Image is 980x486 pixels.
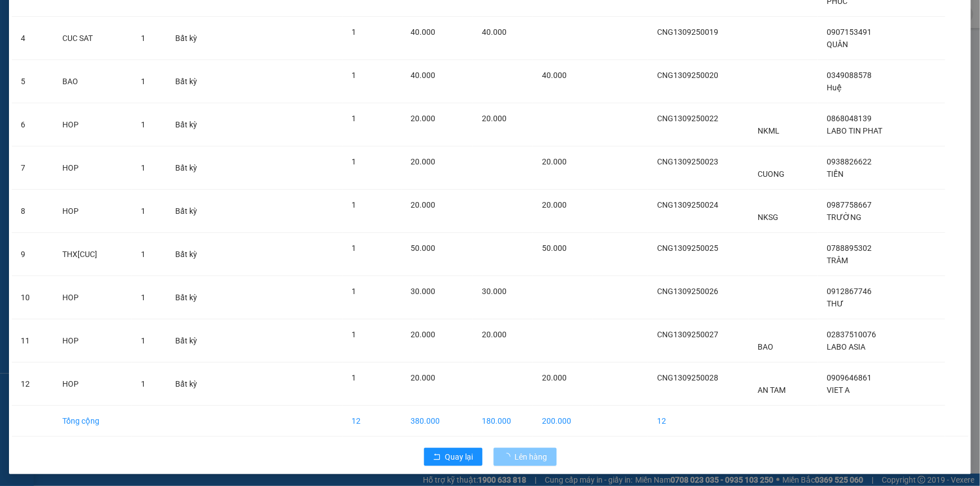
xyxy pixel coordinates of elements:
td: Bất kỳ [166,319,217,363]
span: NKML [758,126,780,135]
td: Bất kỳ [166,233,217,276]
td: Bất kỳ [166,103,217,146]
span: 1 [141,120,145,129]
span: loading [503,453,515,461]
td: Bất kỳ [166,146,217,190]
td: 6 [12,103,53,146]
span: 20.000 [482,114,507,123]
span: 30.000 [411,287,436,296]
span: QUÂN [827,40,848,49]
button: Lên hàng [494,448,557,466]
td: 12 [343,406,402,437]
td: 7 [12,146,53,190]
span: 20.000 [411,114,436,123]
span: LABO TIN PHAT [827,126,882,135]
span: 1 [352,114,356,123]
span: CNG1309250027 [657,330,718,339]
span: CC : [71,74,87,85]
td: HOP [53,319,132,363]
td: 9 [12,233,53,276]
div: 20.000 [71,71,188,86]
span: CNG1309250026 [657,287,718,296]
span: 20.000 [542,373,567,382]
div: VIET A [73,35,187,48]
div: AN TAM [10,36,65,50]
span: 0868048139 [827,114,872,123]
span: CNG1309250022 [657,114,718,123]
span: 40.000 [411,27,436,36]
td: Tổng cộng [53,406,132,437]
span: 1 [141,336,145,345]
span: rollback [433,453,441,462]
td: HOP [53,146,132,190]
td: 380.000 [402,406,473,437]
span: 20.000 [542,157,567,166]
span: Lên hàng [515,451,548,463]
div: Cầu Ngang [10,10,65,36]
span: AN TAM [758,386,786,395]
span: NKSG [758,213,779,222]
td: 5 [12,60,53,103]
span: 1 [352,287,356,296]
td: HOP [53,190,132,233]
span: 0907153491 [827,27,872,36]
td: 10 [12,276,53,319]
td: 12 [648,406,749,437]
span: 30.000 [482,287,507,296]
span: Gửi: [10,11,27,22]
span: BAO [758,342,774,351]
span: TRƯỜNG [827,213,862,222]
span: CNG1309250025 [657,244,718,253]
span: 20.000 [411,330,436,339]
td: Bất kỳ [166,60,217,103]
span: 1 [141,34,145,43]
td: THX[CUC] [53,233,132,276]
span: 40.000 [482,27,507,36]
td: 180.000 [473,406,533,437]
span: 1 [141,379,145,388]
td: Bất kỳ [166,276,217,319]
span: 20.000 [411,373,436,382]
span: 20.000 [411,157,436,166]
span: 1 [352,330,356,339]
span: 0938826622 [827,157,872,166]
span: 1 [352,200,356,209]
span: 1 [352,244,356,253]
span: 1 [141,163,145,172]
td: 200.000 [533,406,593,437]
span: TIẾN [827,169,844,178]
span: LABO ASIA [827,342,865,351]
span: 1 [141,77,145,86]
span: 1 [352,373,356,382]
span: VIET A [827,386,850,395]
td: Bất kỳ [166,17,217,60]
span: 20.000 [542,200,567,209]
span: 0349088578 [827,71,872,80]
span: CNG1309250023 [657,157,718,166]
span: CNG1309250024 [657,200,718,209]
span: 0788895302 [827,244,872,253]
span: 1 [141,207,145,216]
span: CNG1309250028 [657,373,718,382]
span: 40.000 [542,71,567,80]
td: 8 [12,190,53,233]
td: 4 [12,17,53,60]
td: HOP [53,103,132,146]
span: CUONG [758,169,785,178]
td: Bất kỳ [166,363,217,406]
td: BAO [53,60,132,103]
span: 50.000 [411,244,436,253]
span: 02837510076 [827,330,876,339]
td: 11 [12,319,53,363]
td: HOP [53,276,132,319]
span: 40.000 [411,71,436,80]
span: 1 [141,250,145,259]
td: 12 [12,363,53,406]
span: CNG1309250019 [657,27,718,36]
span: 50.000 [542,244,567,253]
span: THƯ [827,299,844,308]
span: 20.000 [411,200,436,209]
span: Nhận: [73,10,100,21]
button: rollbackQuay lại [424,448,482,466]
span: 1 [352,157,356,166]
